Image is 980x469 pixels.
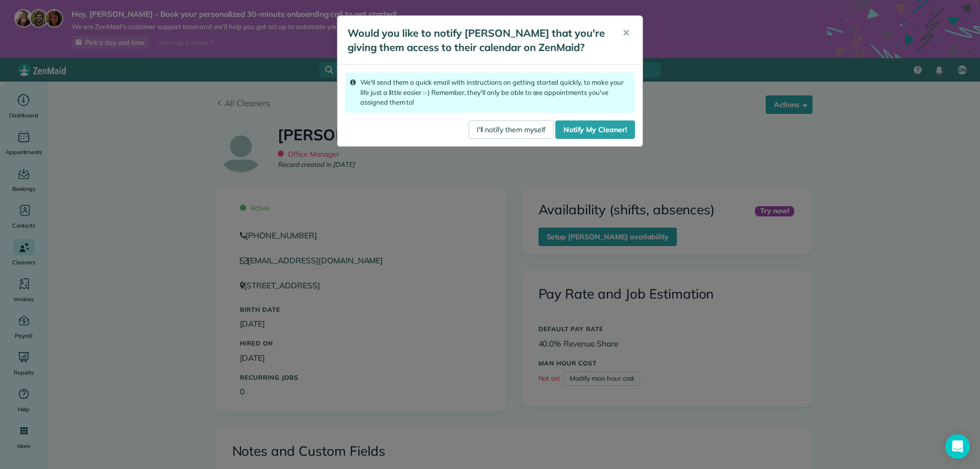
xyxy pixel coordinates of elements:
[469,120,554,139] a: I'll notify them myself
[345,72,635,113] div: We'll send them a quick email with instructions on getting started quickly, to make your life jus...
[622,27,630,39] span: ✕
[555,120,635,139] a: Notify My Cleaner!
[348,26,608,55] h5: Would you like to notify [PERSON_NAME] that you're giving them access to their calendar on ZenMaid?
[945,434,970,459] div: Open Intercom Messenger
